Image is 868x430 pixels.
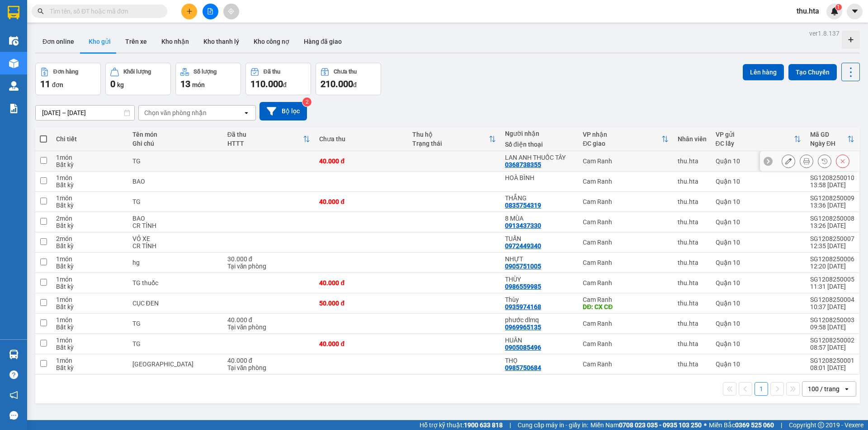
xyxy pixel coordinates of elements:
div: CỤC ĐEN [132,300,218,307]
button: file-add [203,4,218,19]
span: file-add [207,8,213,14]
div: 40.000 đ [227,316,311,324]
div: 0986559985 [505,283,541,290]
span: kg [117,81,124,88]
button: Khối lượng0kg [105,63,171,95]
div: 1 món [56,154,123,161]
div: 40.000 đ [319,157,403,165]
span: đ [283,81,287,88]
svg: open [243,109,250,116]
div: SG1208250001 [810,357,854,364]
span: | [509,420,511,430]
div: Quận 10 [716,259,801,266]
div: thu.hta [678,157,707,165]
div: DĐ: CX CĐ [583,303,668,310]
div: Đã thu [264,69,280,75]
div: HTTT [227,140,303,147]
b: [DOMAIN_NAME] [76,34,124,42]
button: Kho nhận [154,31,196,52]
div: Cam Ranh [583,361,668,368]
strong: 0708 023 035 - 0935 103 250 [619,421,702,429]
div: Quận 10 [716,239,801,246]
div: Quận 10 [716,340,801,347]
button: Đơn hàng11đơn [35,63,101,95]
div: Quận 10 [716,198,801,205]
div: 13:36 [DATE] [810,202,854,209]
button: Kho thanh lý [196,31,246,52]
span: Cung cấp máy in - giấy in: [518,420,588,430]
div: thu.hta [678,320,707,327]
div: Tại văn phòng [227,324,311,331]
div: 0985750684 [505,364,541,371]
div: Bất kỳ [56,242,123,250]
div: SG1208250002 [810,337,854,344]
div: 1 món [56,276,123,283]
img: logo-vxr [8,6,19,19]
div: THẮNG [505,194,574,202]
div: 12:20 [DATE] [810,263,854,270]
div: 0905085496 [505,344,541,351]
button: Đơn online [35,31,81,52]
div: 30.000 đ [227,255,311,263]
div: 1 món [56,357,123,364]
div: Chưa thu [319,135,403,143]
div: Cam Ranh [583,340,668,347]
span: | [781,420,782,430]
sup: 1 [835,4,842,10]
span: Miền Nam [590,420,702,430]
button: Chưa thu210.000đ [316,63,381,95]
div: Số điện thoại [505,141,574,148]
span: 13 [180,79,190,89]
span: đơn [52,81,63,88]
div: HOÀ BÌNH [505,174,574,181]
div: Bất kỳ [56,202,123,209]
div: thu.hta [678,259,707,266]
span: thu.hta [789,5,826,17]
span: search [38,8,44,14]
th: Toggle SortBy [578,127,673,151]
div: SG1208250004 [810,296,854,303]
div: 13:58 [DATE] [810,181,854,189]
span: Miền Bắc [709,420,774,430]
span: message [9,411,18,420]
div: 11:31 [DATE] [810,283,854,290]
button: Hàng đã giao [297,31,349,52]
span: 110.000 [250,79,283,89]
div: Thu hộ [412,131,489,138]
div: Sửa đơn hàng [782,154,795,168]
th: Toggle SortBy [408,127,500,151]
div: Bất kỳ [56,161,123,168]
li: (c) 2017 [76,43,124,54]
div: THỌ [505,357,574,364]
div: thu.hta [678,218,707,226]
span: copyright [818,422,824,428]
div: SG1208250003 [810,316,854,324]
button: caret-down [847,4,863,19]
div: Đơn hàng [53,69,78,75]
span: ⚪️ [704,423,707,427]
div: TX [132,361,218,368]
span: 210.000 [321,79,353,89]
div: Chọn văn phòng nhận [144,108,207,117]
div: Bất kỳ [56,283,123,290]
span: Hỗ trợ kỹ thuật: [420,420,503,430]
div: Thùy [505,296,574,303]
div: SG1208250007 [810,235,854,242]
div: ĐC lấy [716,140,794,147]
div: Cam Ranh [583,259,668,266]
div: SG1208250009 [810,194,854,202]
div: 0913437330 [505,222,541,229]
b: Gửi khách hàng [56,13,90,55]
span: notification [9,391,18,399]
div: Bất kỳ [56,364,123,371]
div: hg [132,259,218,266]
div: 12:35 [DATE] [810,242,854,250]
div: 08:57 [DATE] [810,344,854,351]
div: thu.hta [678,340,707,347]
div: Tên món [132,131,218,138]
div: 40.000 đ [227,357,311,364]
button: aim [223,4,239,19]
div: VP nhận [583,131,661,138]
div: 1 món [56,255,123,263]
div: TG [132,340,218,347]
